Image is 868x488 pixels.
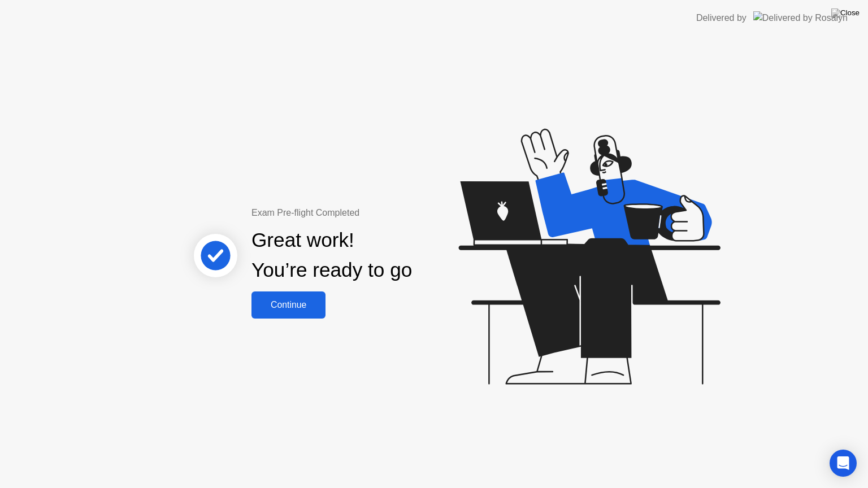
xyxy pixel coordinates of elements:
[251,225,412,285] div: Great work! You’re ready to go
[831,8,860,18] img: Close
[251,206,485,220] div: Exam Pre-flight Completed
[255,300,322,310] div: Continue
[696,11,747,25] div: Delivered by
[830,450,857,477] div: Open Intercom Messenger
[753,11,848,24] img: Delivered by Rosalyn
[251,291,325,319] button: Continue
